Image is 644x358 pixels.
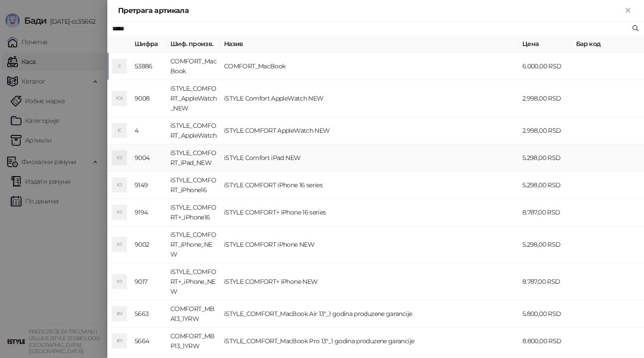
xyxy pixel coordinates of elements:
td: 5.298,00 RSD [519,172,572,199]
td: 4 [131,117,167,144]
td: 9194 [131,199,167,226]
td: iSTYLE_COMFORT_iPhone_NEW [167,226,220,263]
th: Назив [220,35,519,53]
div: Претрага артикала [118,5,623,16]
td: iSTYLE COMFORT iPhone NEW [220,226,519,263]
td: iSTYLE_COMFORT+_iPhone16 [167,199,220,226]
td: iSTYLE COMFORT AppleWatch NEW [220,117,519,144]
td: 9149 [131,172,167,199]
td: 5.298,00 RSD [519,144,572,172]
td: 2.998,00 RSD [519,80,572,117]
td: 9017 [131,263,167,300]
div: IA1 [112,307,127,321]
td: iSTYLE Comfort AppleWatch NEW [220,80,519,117]
td: 8.787,00 RSD [519,199,572,226]
td: COMFORT_MacBook [220,53,519,80]
td: iSTYLE_COMFORT_MacBook Air 13"_1 godina produzene garancije [220,300,519,328]
td: iSTYLE_COMFORT_iPhone16 [167,172,220,199]
div: ICI [112,237,127,252]
div: ICI [112,178,127,192]
td: 8.787,00 RSD [519,263,572,300]
div: ICI [112,274,127,289]
td: 5663 [131,300,167,328]
td: iSTYLE COMFORT+ iPhone NEW [220,263,519,300]
th: Шифра [131,35,167,53]
td: 53886 [131,53,167,80]
th: Шиф. произв. [167,35,220,53]
td: 9004 [131,144,167,172]
td: iSTYLE_COMFORT_MacBook Pro 13"_1 godina produzene garancije [220,328,519,355]
td: iSTYLE_COMFORT_AppleWatch [167,117,220,144]
div: C [112,59,127,73]
td: 9008 [131,80,167,117]
td: iSTYLE COMFORT iPhone 16 series [220,172,519,199]
div: IP1 [112,334,127,348]
td: iSTYLE_COMFORT+_iPhone_NEW [167,263,220,300]
th: Бар код [572,35,644,53]
td: 2.998,00 RSD [519,117,572,144]
div: IC [112,123,127,138]
td: COMFORT_MacBook [167,53,220,80]
td: 9002 [131,226,167,263]
td: 5.298,00 RSD [519,226,572,263]
td: iSTYLE Comfort iPad NEW [220,144,519,172]
td: iSTYLE_COMFORT_iPad_NEW [167,144,220,172]
td: COMFORT_MBP13_1YRW [167,328,220,355]
button: Close [623,5,633,16]
th: Цена [519,35,572,53]
td: 5664 [131,328,167,355]
div: ICI [112,151,127,165]
td: 6.000,00 RSD [519,53,572,80]
div: ICI [112,205,127,219]
td: iSTYLE_COMFORT_AppleWatch_NEW [167,80,220,117]
td: 8.800,00 RSD [519,328,572,355]
td: iSTYLE COMFORT+ iPhone 16 series [220,199,519,226]
td: COMFORT_MBA13_1YRW [167,300,220,328]
div: ICA [112,91,127,105]
td: 5.800,00 RSD [519,300,572,328]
